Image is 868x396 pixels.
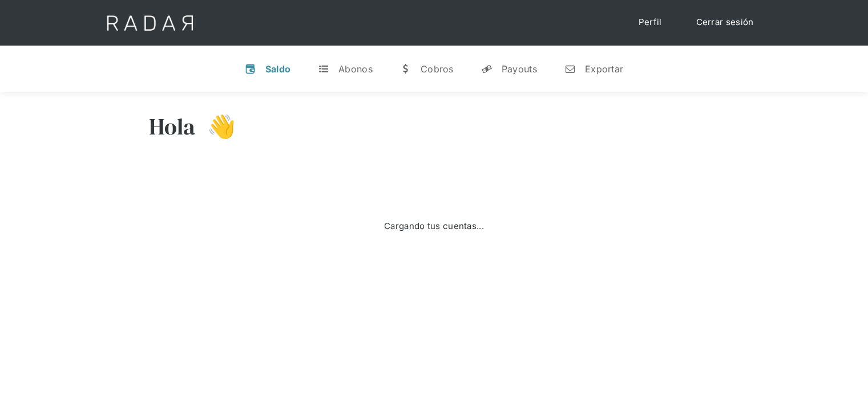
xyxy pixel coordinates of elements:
a: Cerrar sesión [685,11,765,34]
h3: 👋 [196,112,236,141]
div: w [400,63,411,75]
div: Payouts [502,63,537,75]
div: y [481,63,492,75]
div: Saldo [265,63,291,75]
div: Abonos [338,63,373,75]
div: t [318,63,329,75]
div: Cargando tus cuentas... [384,220,484,233]
div: Exportar [585,63,623,75]
div: v [245,63,256,75]
div: Cobros [421,63,454,75]
div: n [564,63,576,75]
h3: Hola [149,112,196,141]
a: Perfil [627,11,673,34]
